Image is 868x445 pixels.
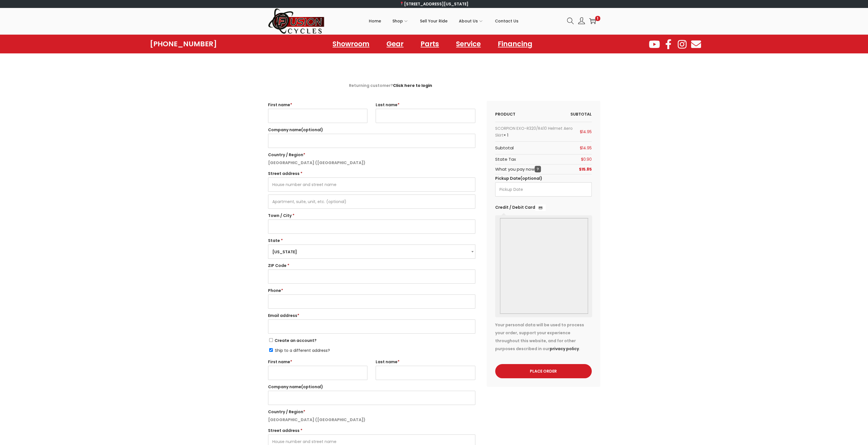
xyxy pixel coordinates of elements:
[301,127,323,133] span: (optional)
[268,383,475,391] label: Company name
[392,14,403,28] span: Shop
[420,14,447,28] span: Sell Your Ride
[502,219,583,311] iframe: Secure payment input frame
[495,204,546,210] label: Credit / Debit Card
[327,37,538,51] nav: Menu
[580,129,592,135] bdi: 14.95
[268,245,475,259] span: Virginia
[579,166,582,172] span: $
[400,2,404,6] img: 📍
[450,37,486,51] a: Service
[369,8,381,34] a: Home
[535,204,546,211] img: Credit / Debit Card
[268,195,475,209] input: Apartment, suite, unit, etc. (optional)
[268,151,475,159] label: Country / Region
[268,8,325,34] img: Woostify retina logo
[268,170,475,177] label: Street address
[400,1,468,7] a: [STREET_ADDRESS][US_STATE]
[580,129,582,135] span: $
[268,126,475,134] label: Company name
[495,142,514,154] th: Subtotal
[275,348,330,353] span: Ship to a different address?
[550,346,579,352] a: privacy policy
[495,14,518,28] span: Contact Us
[495,8,518,34] a: Contact Us
[376,101,475,109] label: Last name
[580,145,592,151] bdi: 14.95
[301,384,323,390] span: (optional)
[579,166,592,172] bdi: 15.85
[268,245,475,259] span: State
[268,427,475,434] label: Street address
[327,37,375,51] a: Showroom
[495,122,577,141] td: SCORPION EXO-R320/R410 Helmet Aero Skirt
[268,358,367,366] label: First name
[495,364,592,378] button: Place order
[268,237,475,245] label: State
[269,348,273,352] input: Ship to a different address?
[325,8,563,34] nav: Primary navigation
[268,160,365,166] strong: [GEOGRAPHIC_DATA] ([GEOGRAPHIC_DATA])
[459,14,478,28] span: About Us
[495,109,515,119] th: Product
[369,14,381,28] span: Home
[268,312,475,319] label: Email address
[268,212,475,220] label: Town / City
[269,338,273,342] input: Create an account?
[381,37,409,51] a: Gear
[268,101,367,109] label: First name
[495,174,592,182] label: Pickup Date
[393,83,432,88] a: Click here to login
[535,166,541,172] span: ?
[392,8,409,34] a: Shop
[492,37,538,51] a: Financing
[420,8,447,34] a: Sell Your Ride
[349,82,519,89] div: Returning customer?
[570,109,592,119] th: Subtotal
[495,164,541,174] th: What you pay now
[275,338,317,343] span: Create an account?
[150,40,217,48] a: [PHONE_NUMBER]
[495,154,516,164] th: State Tax
[268,177,475,192] input: House number and street name
[589,18,596,24] a: 1
[268,287,475,294] label: Phone
[415,37,445,51] a: Parts
[268,408,475,416] label: Country / Region
[268,417,365,423] strong: [GEOGRAPHIC_DATA] ([GEOGRAPHIC_DATA])
[581,156,583,162] span: $
[581,156,592,162] span: 0.90
[503,132,508,138] strong: × 1
[495,182,592,197] input: Pickup Date
[520,176,542,181] span: (optional)
[268,262,475,269] label: ZIP Code
[580,145,582,151] span: $
[495,321,592,353] p: Your personal data will be used to process your order, support your experience throughout this we...
[376,358,475,366] label: Last name
[459,8,484,34] a: About Us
